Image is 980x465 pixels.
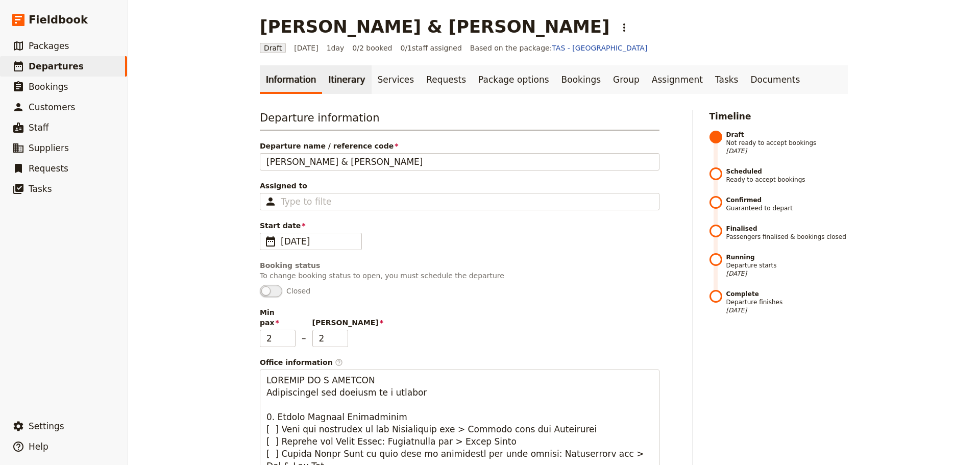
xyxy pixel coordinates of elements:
[260,141,659,151] span: Departure name / reference code
[29,143,69,153] span: Suppliers
[294,43,318,53] span: [DATE]
[312,330,348,347] input: [PERSON_NAME]
[726,290,848,298] strong: Complete
[312,317,348,328] span: [PERSON_NAME]
[260,221,659,231] span: Start date
[29,184,52,194] span: Tasks
[29,123,49,133] span: Staff
[29,61,84,71] span: Departures
[726,290,848,314] span: Departure finishes
[264,235,277,248] span: ​
[400,43,461,53] span: 0 / 1 staff assigned
[646,65,709,94] a: Assignment
[709,65,745,94] a: Tasks
[29,421,64,431] span: Settings
[260,65,322,94] a: Information
[260,153,659,170] input: Departure name / reference code
[552,44,647,52] a: TAS - [GEOGRAPHIC_DATA]
[260,181,659,191] span: Assigned to
[709,110,848,123] h2: Timeline
[260,330,296,347] input: Min pax
[726,253,848,278] span: Departure starts
[29,442,48,452] span: Help
[555,65,607,94] a: Bookings
[260,307,296,328] span: Min pax
[29,12,88,28] span: Fieldbook
[327,43,345,53] span: 1 day
[726,270,848,278] span: [DATE]
[29,82,68,92] span: Bookings
[322,65,371,94] a: Itinerary
[470,43,648,53] span: Based on the package:
[726,131,848,139] strong: Draft
[726,196,848,212] span: Guaranteed to depart
[352,43,392,53] span: 0/2 booked
[302,332,306,347] span: –
[260,16,609,37] h1: [PERSON_NAME] & [PERSON_NAME]
[260,271,659,281] p: To change booking status to open, you must schedule the departure
[726,225,848,241] span: Passengers finalised & bookings closed
[726,196,848,204] strong: Confirmed
[726,167,848,184] span: Ready to accept bookings
[607,65,646,94] a: Group
[726,306,848,314] span: [DATE]
[616,19,633,36] button: Actions
[420,65,472,94] a: Requests
[281,235,355,248] span: [DATE]
[472,65,555,94] a: Package options
[260,43,286,53] span: Draft
[29,102,75,112] span: Customers
[726,147,848,155] span: [DATE]
[744,65,806,94] a: Documents
[372,65,421,94] a: Services
[335,358,343,366] span: ​
[29,163,68,174] span: Requests
[286,286,310,296] span: Closed
[726,131,848,155] span: Not ready to accept bookings
[726,253,848,261] strong: Running
[260,110,659,131] h3: Departure information
[29,41,69,51] span: Packages
[726,225,848,233] strong: Finalised
[260,260,659,271] div: Booking status
[281,195,331,208] input: Assigned to
[260,357,659,368] span: Office information
[726,167,848,176] strong: Scheduled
